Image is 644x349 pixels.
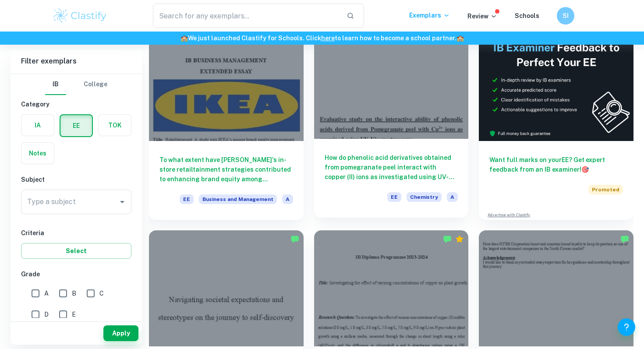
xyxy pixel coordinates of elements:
span: A [447,192,458,202]
span: EE [387,192,401,202]
h6: Criteria [21,228,131,238]
button: EE [60,115,92,136]
span: 🎯 [581,166,589,173]
span: Promoted [588,185,623,194]
a: here [321,35,335,42]
span: A [282,194,293,204]
img: Clastify logo [52,7,108,25]
a: Schools [515,12,539,19]
a: How do phenolic acid derivatives obtained from pomegranate peel interact with copper (II) ions as... [314,25,469,220]
span: E [72,310,76,319]
img: Thumbnail [479,25,633,141]
input: Search for any exemplars... [153,4,340,28]
a: Advertise with Clastify [488,212,530,218]
span: 🏫 [456,35,464,42]
h6: We just launched Clastify for Schools. Click to learn how to become a school partner. [2,33,642,43]
p: Review [467,11,497,21]
button: Open [116,196,128,208]
span: Business and Management [199,194,277,204]
button: Notes [21,143,54,164]
p: Exemplars [409,11,450,20]
img: Marked [443,235,452,243]
span: 🏫 [180,35,188,42]
div: Premium [455,235,464,243]
button: Apply [103,325,138,341]
span: B [72,289,76,298]
span: EE [180,194,194,204]
span: A [44,289,49,298]
a: To what extent have [PERSON_NAME]'s in-store retailtainment strategies contributed to enhancing b... [149,25,304,220]
h6: SI [561,11,571,21]
span: Chemistry [407,192,442,202]
h6: Filter exemplars [11,49,142,74]
button: IB [45,74,66,95]
div: Filter type choice [45,74,107,95]
img: Marked [620,235,629,243]
button: TOK [99,115,131,136]
button: College [84,74,107,95]
span: C [99,289,104,298]
h6: Subject [21,175,131,184]
h6: To what extent have [PERSON_NAME]'s in-store retailtainment strategies contributed to enhancing b... [159,155,293,184]
a: Want full marks on yourEE? Get expert feedback from an IB examiner!PromotedAdvertise with Clastify [479,25,633,220]
button: SI [557,7,574,25]
span: D [44,310,49,319]
button: Help and Feedback [618,318,635,336]
h6: Grade [21,269,131,279]
img: Marked [290,235,299,243]
h6: How do phenolic acid derivatives obtained from pomegranate peel interact with copper (II) ions as... [325,153,458,182]
button: IA [21,115,54,136]
button: Select [21,243,131,259]
h6: Want full marks on your EE ? Get expert feedback from an IB examiner! [489,155,623,174]
h6: Category [21,99,131,109]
